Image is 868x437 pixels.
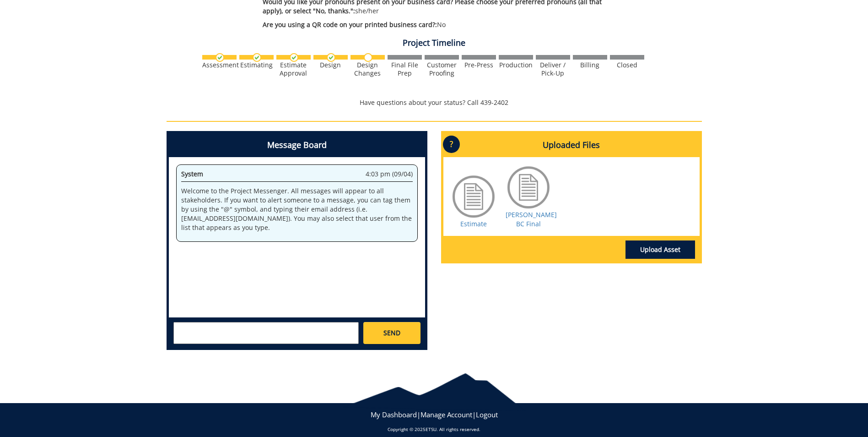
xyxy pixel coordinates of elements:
[383,328,400,338] span: SEND
[443,136,460,153] p: ?
[169,133,425,157] h4: Message Board
[460,219,487,228] a: Estimate
[625,240,695,259] a: Upload Asset
[253,53,261,62] img: checkmark
[216,53,224,62] img: checkmark
[263,20,621,29] p: No
[173,322,359,344] textarea: messageToSend
[443,133,700,157] h4: Uploaded Files
[366,169,413,179] span: 4:03 pm (09/04)
[202,61,237,69] div: Assessment
[462,61,496,69] div: Pre-Press
[426,426,437,432] a: ETSU
[350,61,385,77] div: Design Changes
[167,98,702,107] p: Have questions about your status? Call 439-2402
[425,61,459,77] div: Customer Proofing
[573,61,607,69] div: Billing
[239,61,274,69] div: Estimating
[364,53,372,62] img: no
[476,410,498,419] a: Logout
[181,186,413,232] p: Welcome to the Project Messenger. All messages will appear to all stakeholders. If you want to al...
[421,410,472,419] a: Manage Account
[327,53,335,62] img: checkmark
[167,38,702,48] h4: Project Timeline
[263,20,437,29] span: Are you using a QR code on your printed business card?:
[499,61,533,69] div: Production
[536,61,570,77] div: Deliver / Pick-Up
[181,169,203,178] span: System
[610,61,644,69] div: Closed
[276,61,311,77] div: Estimate Approval
[371,410,417,419] a: My Dashboard
[363,322,420,344] a: SEND
[313,61,348,69] div: Design
[388,61,422,77] div: Final File Prep
[290,53,298,62] img: checkmark
[506,210,557,228] a: [PERSON_NAME] BC Final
